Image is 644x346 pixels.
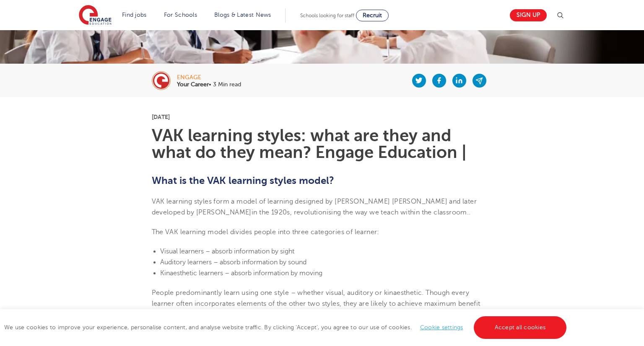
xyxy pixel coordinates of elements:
[152,289,480,319] span: People predominantly learn using one style – whether visual, auditory or kinaesthetic. Though eve...
[152,114,493,120] p: [DATE]
[300,13,354,18] span: Schools looking for staff
[177,81,209,88] b: Your Career
[152,228,379,236] span: The VAK learning model divides people into three categories of learner:
[474,316,567,339] a: Accept all cookies
[152,127,493,161] h1: VAK learning styles: what are they and what do they mean? Engage Education |
[79,5,112,26] img: Engage Education
[122,12,147,18] a: Find jobs
[160,248,294,255] span: Visual learners – absorb information by sight
[4,324,569,331] span: We use cookies to improve your experience, personalise content, and analyse website traffic. By c...
[177,75,241,80] div: engage
[510,9,547,21] a: Sign up
[160,258,306,266] span: Auditory learners – absorb information by sound
[152,175,334,186] b: What is the VAK learning styles model?
[252,209,469,216] span: in the 1920s, revolutionising the way we teach within the classroom.
[164,12,197,18] a: For Schools
[420,324,463,331] a: Cookie settings
[160,269,322,277] span: Kinaesthetic learners – absorb information by moving
[356,10,389,21] a: Recruit
[152,198,477,216] span: VAK learning styles form a model of learning designed by [PERSON_NAME] [PERSON_NAME] and later de...
[177,82,241,88] p: • 3 Min read
[363,12,382,18] span: Recruit
[214,12,271,18] a: Blogs & Latest News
